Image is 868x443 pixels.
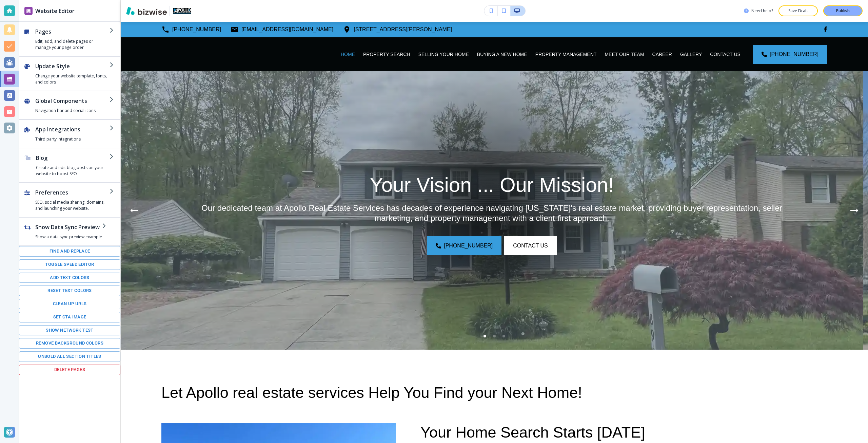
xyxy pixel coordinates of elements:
[35,62,110,70] h2: Update Style
[19,148,120,182] button: BlogCreate and edit blog posts on your website to boost SEO
[770,50,818,58] span: [PHONE_NUMBER]
[823,5,863,16] button: Publish
[19,120,120,148] button: App IntegrationsThird party integrations
[19,365,120,375] button: Delete pages
[19,218,113,245] button: Show Data Sync PreviewShow a data sync preview example
[36,154,110,162] h2: Blog
[19,351,120,362] button: Unbold all section titles
[35,73,110,85] h4: Change your website template, fonts, and colors
[535,51,597,58] p: PROPERTY MANAGEMENT
[354,24,452,35] p: [STREET_ADDRESS][PERSON_NAME]
[19,57,120,91] button: Update StyleChange your website template, fonts, and colors
[35,136,110,142] h4: Third party integrations
[680,51,702,58] p: GALLERY
[19,246,120,257] button: Find and replace
[35,27,110,36] h2: Pages
[127,204,141,217] div: Previous Slide
[513,242,548,250] span: CONTACT US
[605,51,644,58] p: MEET OUR TEAM
[19,312,120,322] button: Set CTA image
[231,24,333,35] a: [EMAIL_ADDRESS][DOMAIN_NAME]
[19,259,120,270] button: Toggle speed editor
[363,51,410,58] p: PROPERTY SEARCH
[200,173,784,197] p: Your Vision ... Our Mission!
[477,51,527,58] p: BUYING A NEW HOME
[35,7,75,15] h2: Website Editor
[173,8,191,14] img: Your Logo
[480,331,490,341] li: Go to slide 1
[35,108,110,114] h4: Navigation bar and social icons
[427,236,501,255] a: [PHONE_NUMBER]
[35,38,110,51] h4: Edit, add, and delete pages or manage your page order
[420,423,828,441] p: Your Home Search Starts [DATE]
[36,165,110,177] h4: Create and edit blog posts on your website to boost SEO
[35,97,110,105] h2: Global Components
[343,24,452,35] a: [STREET_ADDRESS][PERSON_NAME]
[161,24,221,35] a: [PHONE_NUMBER]
[19,22,120,56] button: PagesEdit, add, and delete pages or manage your page order
[126,7,167,15] img: Bizwise Logo
[35,223,102,231] h2: Show Data Sync Preview
[504,236,557,255] button: CONTACT US
[499,331,509,341] li: Go to slide 3
[24,7,33,15] img: editor icon
[19,273,120,283] button: Add text colors
[200,203,784,223] p: Our dedicated team at Apollo Real Estate Services has decades of experience navigating [US_STATE]...
[35,199,110,211] h4: SEO, social media sharing, domains, and launching your website.
[121,71,863,350] img: Banner Image
[172,24,221,35] p: [PHONE_NUMBER]
[19,325,120,336] button: Show network test
[710,51,741,58] p: CONTACT US
[19,299,120,309] button: Clean up URLs
[751,8,773,14] h3: Need help?
[35,234,102,240] h4: Show a data sync preview example
[19,338,120,349] button: Remove background colors
[418,51,469,58] p: SELLING YOUR HOME
[341,51,355,58] p: HOME
[836,8,850,14] p: Publish
[19,183,120,217] button: PreferencesSEO, social media sharing, domains, and launching your website.
[241,24,333,35] p: [EMAIL_ADDRESS][DOMAIN_NAME]
[19,285,120,296] button: Reset text colors
[848,204,861,217] div: Next Slide
[161,384,655,402] p: Let Apollo real estate services Help You Find your Next Home!
[127,204,141,217] button: Previous Hero Image
[19,91,120,119] button: Global ComponentsNavigation bar and social icons
[778,5,818,16] button: Save Draft
[35,125,110,133] h2: App Integrations
[490,331,499,341] li: Go to slide 2
[652,51,672,58] p: CAREER
[753,45,827,64] a: [PHONE_NUMBER]
[848,204,861,217] button: Next Hero Image
[35,188,110,197] h2: Preferences
[787,8,809,14] p: Save Draft
[444,242,493,250] span: [PHONE_NUMBER]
